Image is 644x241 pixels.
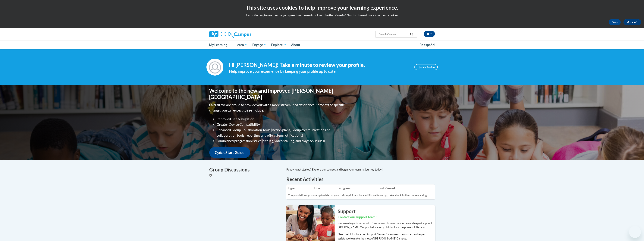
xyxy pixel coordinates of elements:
a: En español [417,41,438,49]
button: Okay [609,19,621,25]
a: My Learning [207,41,233,49]
th: Type [286,184,313,192]
a: Learn [233,41,250,49]
a: Cox Campus [209,31,281,38]
th: Title [312,184,337,192]
p: By continuing to use the site you agree to our use of cookies. Use the ‘More info’ button to read... [3,13,641,17]
h4: Hi [PERSON_NAME]! Take a minute to review your profile. [229,62,409,68]
a: Engage [250,41,269,49]
span: My Learning [209,43,231,47]
h2: Support [338,208,435,215]
a: Update Profile [414,64,438,70]
span: En español [419,43,435,47]
span: Learn [236,43,247,47]
h1: Welcome to the new and improved [PERSON_NAME][GEOGRAPHIC_DATA] [209,88,346,100]
th: Progress [337,184,377,192]
button: Search [409,32,414,37]
button: Account Settings [424,31,435,37]
li: Diminished progression issues (site lag, video stalling, and playback issues) [217,138,346,144]
img: Profile Image [206,59,223,76]
h1: Recent Activities [286,176,435,183]
input: Search Courses [379,32,409,37]
a: Quick Start Guide [209,147,250,158]
th: Last Viewed [377,184,429,192]
h4: Group Discussions [209,166,281,173]
iframe: Button to launch messaging window [629,226,641,238]
a: More Info [624,19,641,25]
td: Congratulations, you are up to date on your trainings! To explore additional trainings, take a lo... [286,192,429,199]
li: Greater Device Compatibility [217,122,346,127]
p: Empowering educators with free, research-based resources and expert support, [PERSON_NAME] Campus... [338,221,435,230]
p: Overall, we are proud to provide you with a more streamlined experience. Some of the specific cha... [209,102,346,113]
h3: Contact our support team! [338,215,435,220]
h2: This site uses cookies to help improve your learning experience. [3,4,641,11]
span: Explore [271,43,286,47]
div: Help improve your experience by keeping your profile up to date. [229,68,409,74]
a: About [289,41,306,49]
span: About [291,43,304,47]
span: Engage [252,43,266,47]
div: Main menu [204,41,441,49]
a: Explore [269,41,289,49]
p: Need help? Explore our Support Center for answers, resources, and expert assistance to make the m... [338,232,435,241]
li: Improved Site Navigation [217,116,346,122]
img: Cox Campus [209,31,251,38]
li: Enhanced Group Collaboration Tools (Action plans, Group communication and collaboration tools, re... [217,127,346,138]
